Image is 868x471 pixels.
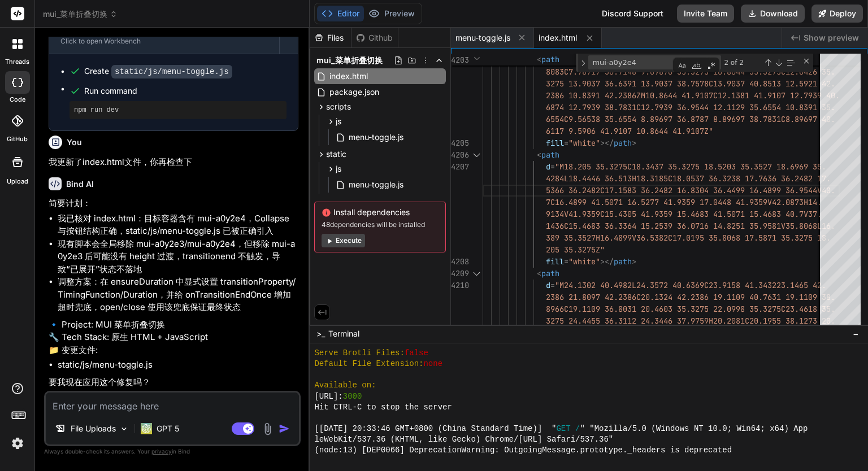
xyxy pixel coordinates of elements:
[44,446,301,457] p: Always double-check its answers. Your in Bind
[600,256,614,267] span: ></
[772,304,835,314] span: 75C23.4618 35.
[772,197,822,207] span: 42.0873H14.
[351,32,398,43] div: Github
[67,137,82,148] h6: You
[772,185,835,195] span: 99 36.9544V40.
[539,32,577,43] span: index.html
[546,233,772,243] span: 389 35.3527H16.4899V36.5382C17.0195 35.8068 17.587
[850,325,861,343] button: −
[314,380,376,391] span: Available on:
[328,69,369,83] span: index.html
[314,402,452,413] span: Hit CTRL-C to stop the server
[741,5,805,23] button: Download
[310,32,351,43] div: Files
[49,319,298,357] p: 🔹 Project: MUI 菜单折叠切换 🔧 Tech Stack: 原生 HTML + JavaScript 📁 变更文件:
[151,448,172,455] span: privacy
[723,55,762,69] div: 2 of 2
[537,150,541,160] span: <
[5,57,29,67] label: threads
[595,5,670,23] div: Discord Support
[546,245,605,255] span: 205 35.3275Z"
[58,238,298,276] li: 现有脚本会全局移除 mui-a0y2e3/mui-a0y2e4，但移除 mui-a0y2e3 后可能没有 height 过渡，transitionend 不触发，导致“已展开”状态不落地
[564,256,568,267] span: =
[541,150,559,160] span: path
[469,149,484,161] div: Click to collapse the range.
[632,256,636,267] span: >
[58,212,298,238] li: 我已核对 index.html：目标容器含有 mui-a0y2e4，Collapse 与按钮结构正确，static/js/menu-toggle.js 已被正确引入
[614,256,632,267] span: path
[555,162,781,172] span: "M18.205 35.3275C18.3437 35.3275 18.5203 35.3527 1
[343,391,362,402] span: 3000
[546,185,772,195] span: 5366 36.2482C17.1583 36.2482 16.8304 36.4499 16.48
[546,256,564,267] span: fill
[772,233,831,243] span: 1 35.3275 18.
[546,114,772,124] span: 6554C9.56538 35.6554 8.89697 36.8787 8.89697 38.78
[451,268,468,280] div: 4209
[7,134,28,144] label: GitHub
[74,106,282,115] pre: npm run dev
[451,137,468,149] div: 4205
[853,328,859,339] span: −
[614,138,632,148] span: path
[111,65,232,78] code: static/js/menu-toggle.js
[314,359,423,369] span: Default File Extension:
[802,56,811,66] div: Close (Escape)
[772,114,835,124] span: 31C8.89697 40.
[322,234,365,247] button: Execute
[556,424,570,434] span: GET
[706,60,717,71] div: Use Regular Expression (Alt+R)
[58,359,298,372] li: static/js/menu-toggle.js
[537,268,541,278] span: <
[66,178,94,190] h6: Bind AI
[84,66,232,77] div: Create
[322,220,439,229] span: 48 dependencies will be installed
[691,60,702,71] div: Match Whole Word (Alt+W)
[546,138,564,148] span: fill
[546,280,550,290] span: d
[314,391,342,402] span: [URL]:
[781,162,826,172] span: 8.6969 35.
[261,422,274,435] img: attachment
[537,54,541,64] span: <
[546,67,772,77] span: 8083C7.78717 36.7148 9.09876 35.3275 10.8644 35.32
[541,268,559,278] span: path
[451,256,468,268] div: 4208
[600,138,614,148] span: ></
[316,55,383,66] span: mui_菜单折叠切换
[84,85,287,97] span: Run command
[348,130,405,144] span: menu-toggle.js
[763,58,772,67] div: Previous Match (Shift+Enter)
[157,423,179,434] p: GPT 5
[632,138,636,148] span: >
[451,149,468,161] div: 4206
[541,54,559,64] span: path
[141,423,152,434] img: GPT 5
[279,423,290,434] img: icon
[49,156,298,169] p: 我更新了index.html文件，你再检查下
[49,197,298,210] p: 简要计划：
[580,424,808,434] span: " "Mozilla/5.0 (Windows NT 10.0; Win64; x64) App
[546,173,772,184] span: 4284L18.4446 36.513H18.3185C18.0537 36.3238 17.763
[423,359,442,369] span: none
[451,54,468,66] span: 4203
[328,85,380,99] span: package.json
[317,6,364,21] button: Editor
[589,56,683,69] textarea: Find
[336,116,341,127] span: js
[546,197,772,207] span: 7C16.4899 41.5071 16.5277 41.9359 17.0448 41.9359V
[316,328,325,339] span: >_
[314,424,556,434] span: [[DATE] 20:33:46 GMT+0800 (China Standard Time)] "
[328,328,359,339] span: Terminal
[550,162,555,172] span: =
[774,58,783,67] div: Next Match (Enter)
[405,348,428,359] span: false
[575,424,580,434] span: /
[568,256,600,267] span: "white"
[546,78,772,89] span: 3275 13.9037 36.6391 13.9037 38.7578C13.9037 40.85
[784,56,797,69] div: Find in Selection (Alt+L)
[314,434,613,445] span: leWebKit/537.36 (KHTML, like Gecko) Chrome/[URL] Safari/537.36"
[546,304,772,314] span: 8966C19.1109 36.8031 20.4603 35.3275 22.0998 35.32
[677,5,734,23] button: Invite Team
[546,221,772,231] span: 1436C15.4683 36.3364 15.2539 36.0716 14.8251 35.95
[322,207,439,218] span: Install dependencies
